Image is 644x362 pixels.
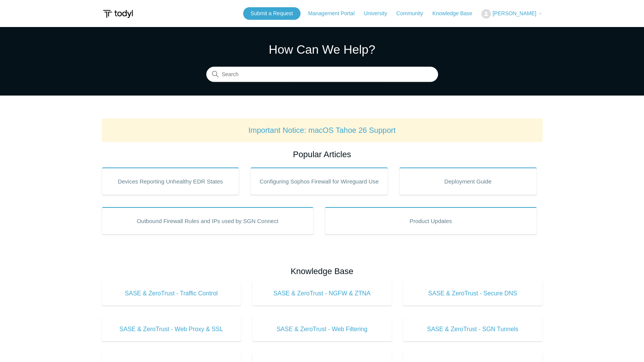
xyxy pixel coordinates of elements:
a: Deployment Guide [399,167,537,195]
a: SASE & ZeroTrust - Web Proxy & SSL [102,317,241,341]
span: SASE & ZeroTrust - SGN Tunnels [415,325,531,334]
h2: Knowledge Base [102,265,543,277]
span: SASE & ZeroTrust - Traffic Control [113,289,230,298]
span: [PERSON_NAME] [492,10,536,16]
h2: Popular Articles [102,148,543,161]
input: Search [206,67,438,82]
a: Submit a Request [243,7,301,20]
a: Devices Reporting Unhealthy EDR States [102,167,239,195]
a: SASE & ZeroTrust - Traffic Control [102,281,241,306]
img: Todyl Support Center Help Center home page [102,7,134,21]
a: SASE & ZeroTrust - Secure DNS [403,281,543,306]
a: Product Updates [325,207,537,234]
span: SASE & ZeroTrust - Web Proxy & SSL [113,325,230,334]
a: Knowledge Base [432,10,480,18]
a: University [364,10,394,18]
span: SASE & ZeroTrust - NGFW & ZTNA [264,289,380,298]
a: SASE & ZeroTrust - SGN Tunnels [403,317,543,341]
span: SASE & ZeroTrust - Secure DNS [415,289,531,298]
a: SASE & ZeroTrust - NGFW & ZTNA [252,281,392,306]
a: Outbound Firewall Rules and IPs used by SGN Connect [102,207,314,234]
a: SASE & ZeroTrust - Web Filtering [252,317,392,341]
a: Community [396,10,431,18]
h1: How Can We Help? [206,40,438,59]
span: SASE & ZeroTrust - Web Filtering [264,325,380,334]
a: Management Portal [308,10,362,18]
a: Configuring Sophos Firewall for Wireguard Use [250,167,388,195]
button: [PERSON_NAME] [481,9,542,19]
a: Important Notice: macOS Tahoe 26 Support [248,126,396,134]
